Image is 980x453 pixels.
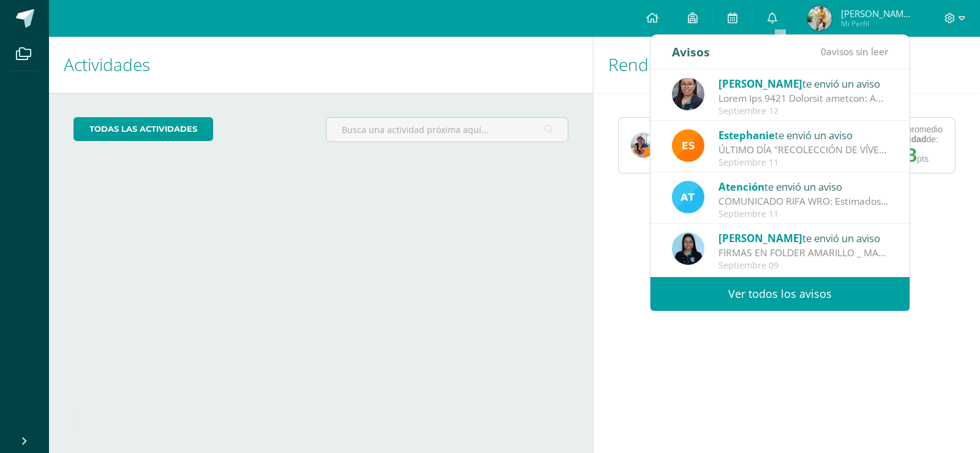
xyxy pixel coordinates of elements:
a: Ver todos los avisos [650,277,910,311]
div: COMUNICADO RIFA WRO: Estimados padres de familia, Reciban un cordial saludo de parte de nuestra c... [718,194,889,208]
a: todas las Actividades [73,117,213,141]
img: 6fb385528ffb729c9b944b13f11ee051.png [672,78,704,110]
img: 4ba0fbdb24318f1bbd103ebd070f4524.png [672,129,704,162]
span: Estephanie [718,128,775,142]
span: Atención [718,180,764,194]
div: te envió un aviso [718,178,889,194]
div: Septiembre 12 [718,106,889,116]
div: ÚLTIMO DÍA "RECOLECCIÓN DE VÍVERES": Queridos Padres de Familia BSJ, Compartimos nuevamente el re... [718,143,889,157]
img: d75f7aeb890e2cd76261bcfb7bc56b9e.png [631,133,655,158]
img: 626ebba35eea5d832b3e6fc8bbe675af.png [807,6,832,31]
img: 9fc725f787f6a993fc92a288b7a8b70c.png [672,181,704,213]
div: Septiembre 11 [718,158,889,168]
div: Avisos [672,35,710,69]
div: Septiembre 09 [718,261,889,271]
div: Septiembre 11 [718,209,889,219]
div: te envió un aviso [718,127,889,143]
h1: Rendimiento de mis hijos [608,37,965,93]
span: Mi Perfil [841,18,914,29]
span: [PERSON_NAME] [PERSON_NAME] [841,7,914,20]
span: [PERSON_NAME] [718,231,802,245]
strong: Unidad [897,134,926,144]
h1: Actividades [64,37,578,93]
div: Drama Day 2025 Circular oficial: Dear Elementary Parents, We are excited to share with you the de... [718,91,889,105]
span: pts [917,154,929,164]
div: te envió un aviso [718,75,889,91]
div: te envió un aviso [718,230,889,246]
span: [PERSON_NAME] [718,77,802,91]
div: FIRMAS EN FOLDER AMARILLO _ MATEMÁTICA: Estimados padres de familia, les solicito amablemente fir... [718,246,889,260]
img: 1c2e75a0a924ffa84caa3ccf4b89f7cc.png [672,232,704,265]
span: 0 [821,45,826,58]
input: Busca una actividad próxima aquí... [326,118,568,142]
span: avisos sin leer [821,45,888,58]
